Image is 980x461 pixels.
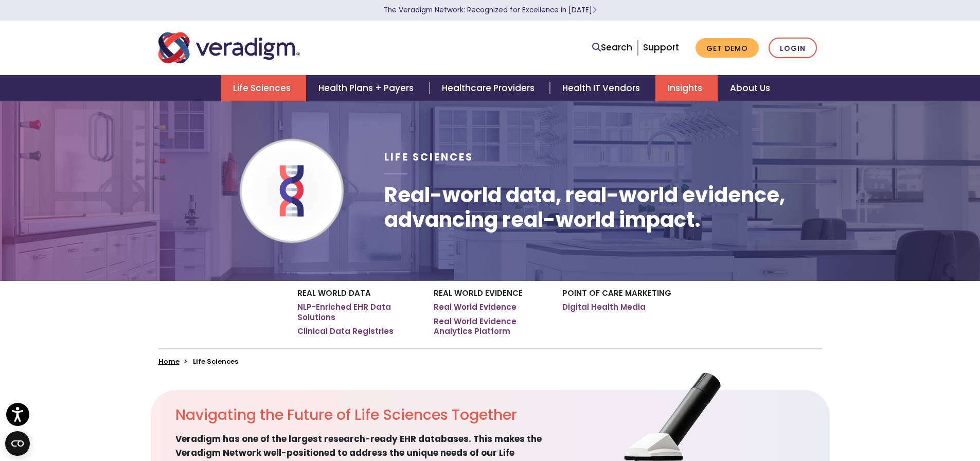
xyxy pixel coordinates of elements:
[592,41,632,55] a: Search
[562,302,646,312] a: Digital Health Media
[718,75,782,101] a: About Us
[769,38,817,59] a: Login
[175,406,547,424] h2: Navigating the Future of Life Sciences Together
[158,357,180,366] a: Home
[5,431,30,456] button: Open CMP widget
[306,75,429,101] a: Health Plans + Payers
[430,75,550,101] a: Healthcare Providers
[384,5,597,15] a: The Veradigm Network: Recognized for Excellence in [DATE]Learn More
[643,41,679,54] a: Support
[550,75,655,101] a: Health IT Vendors
[384,183,822,232] h1: Real-world data, real-world evidence, advancing real-world impact.
[158,31,300,65] img: Veradigm logo
[696,38,759,58] a: Get Demo
[384,150,473,164] span: Life Sciences
[297,326,394,336] a: Clinical Data Registries
[434,302,516,312] a: Real World Evidence
[592,5,597,15] span: Learn More
[655,75,718,101] a: Insights
[221,75,306,101] a: Life Sciences
[297,302,418,322] a: NLP-Enriched EHR Data Solutions
[782,387,968,449] iframe: Drift Chat Widget
[434,316,547,336] a: Real World Evidence Analytics Platform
